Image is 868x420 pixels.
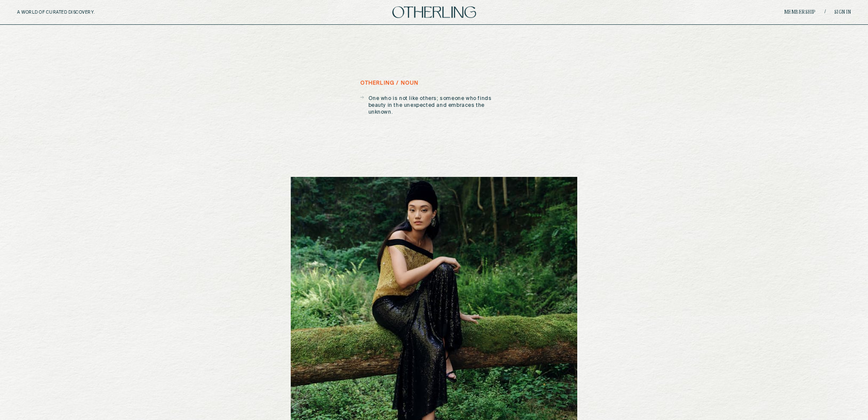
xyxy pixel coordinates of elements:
p: One who is not like others; someone who finds beauty in the unexpected and embraces the unknown. [368,95,508,116]
h5: A WORLD OF CURATED DISCOVERY. [17,10,132,15]
img: logo [392,6,476,18]
a: Membership [784,10,816,15]
h5: otherling / noun [360,80,419,86]
a: Sign in [834,10,851,15]
span: / [824,9,826,15]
